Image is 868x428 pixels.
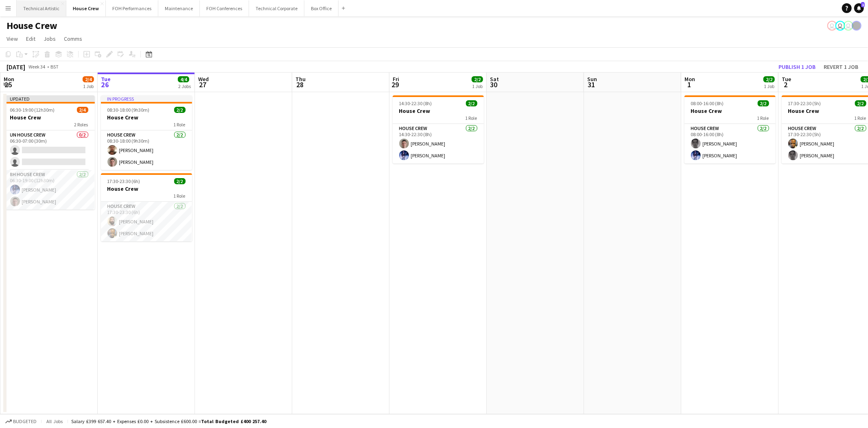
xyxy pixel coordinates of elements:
span: 28 [294,80,306,89]
app-job-card: 17:30-23:30 (6h)2/2House Crew1 RoleHouse Crew2/217:30-23:30 (6h)[PERSON_NAME][PERSON_NAME] [101,173,192,241]
span: View [7,35,18,42]
span: Tue [101,75,111,83]
span: Comms [64,35,82,42]
a: View [3,33,21,44]
span: Total Budgeted £400 257.40 [201,418,266,424]
button: Maintenance [158,0,200,16]
app-user-avatar: Sally PERM Pochciol [835,21,845,31]
div: 1 Job [83,83,94,89]
div: 1 Job [764,83,774,89]
span: Tue [782,75,791,83]
app-card-role: BH House Crew2/206:30-19:00 (12h30m)[PERSON_NAME][PERSON_NAME] [4,170,95,210]
span: 2/2 [466,100,477,106]
span: 17:30-22:30 (5h) [788,100,821,106]
app-user-avatar: Gabrielle Barr [852,21,861,31]
button: Box Office [304,0,339,16]
span: 1 Role [757,115,769,121]
span: 1 Role [174,121,186,128]
div: Salary £399 657.40 + Expenses £0.00 + Subsistence £600.00 = [71,418,266,424]
button: Budgeted [4,417,38,426]
span: 1 Role [174,193,186,199]
a: Edit [23,33,39,44]
span: Wed [198,75,209,83]
span: 29 [391,80,399,89]
button: House Crew [66,0,106,16]
button: Technical Corporate [249,0,304,16]
span: Mon [684,75,695,83]
span: 08:00-16:00 (8h) [691,100,724,106]
app-job-card: Updated06:30-19:00 (12h30m)2/4House Crew2 RolesUN House Crew0/206:30-07:00 (30m) BH House Crew2/2... [4,95,95,210]
span: 06:30-19:00 (12h30m) [10,107,55,113]
span: 2/2 [763,76,775,82]
span: 30 [489,80,499,89]
app-job-card: In progress08:30-18:00 (9h30m)2/2House Crew1 RoleHouse Crew2/208:30-18:00 (9h30m)[PERSON_NAME][PE... [101,95,192,170]
app-job-card: 14:30-22:30 (8h)2/2House Crew1 RoleHouse Crew2/214:30-22:30 (8h)[PERSON_NAME][PERSON_NAME] [393,95,484,163]
span: Thu [295,75,306,83]
span: 2/2 [174,178,186,184]
span: 2 [781,80,791,89]
span: Fri [393,75,399,83]
span: 26 [100,80,111,89]
span: All jobs [45,418,64,424]
span: 1 Role [466,115,477,121]
app-card-role: House Crew2/214:30-22:30 (8h)[PERSON_NAME][PERSON_NAME] [393,124,484,163]
button: FOH Conferences [200,0,249,16]
span: 25 [2,80,14,89]
h3: House Crew [684,107,776,115]
div: Updated [4,95,95,102]
span: Week 34 [27,64,47,70]
button: Revert 1 job [820,62,861,72]
button: FOH Performances [106,0,158,16]
span: 2/4 [83,76,94,82]
span: 1 [861,2,865,7]
a: Comms [61,33,85,44]
button: Publish 1 job [775,62,819,72]
app-user-avatar: Sally PERM Pochciol [827,21,837,31]
span: 1 Role [855,115,866,121]
div: [DATE] [7,63,25,71]
span: 4/4 [178,76,189,82]
div: BST [50,64,59,70]
h3: House Crew [393,107,484,115]
h1: House Crew [7,20,57,32]
span: 1 [683,80,695,89]
h3: House Crew [4,114,95,121]
span: 2/4 [77,107,88,113]
span: Sun [587,75,597,83]
h3: House Crew [101,185,192,192]
span: Mon [4,75,14,83]
app-card-role: UN House Crew0/206:30-07:00 (30m) [4,130,95,170]
span: Budgeted [13,419,37,424]
span: 2/2 [472,76,483,82]
span: 2/2 [174,107,186,113]
span: 2/2 [855,100,866,106]
span: Edit [26,35,35,42]
div: In progress [101,95,192,102]
span: 27 [197,80,209,89]
a: Jobs [40,33,59,44]
button: Technical Artistic [17,0,66,16]
div: 1 Job [472,83,483,89]
app-user-avatar: Gloria Hamlyn [844,21,853,31]
span: 17:30-23:30 (6h) [107,178,140,184]
span: 2 Roles [74,121,88,128]
span: 2/2 [758,100,769,106]
a: 1 [854,3,864,13]
span: Jobs [44,35,56,42]
span: 14:30-22:30 (8h) [399,100,432,106]
div: 2 Jobs [178,83,191,89]
span: 31 [586,80,597,89]
app-card-role: House Crew2/208:30-18:00 (9h30m)[PERSON_NAME][PERSON_NAME] [101,130,192,170]
app-card-role: House Crew2/217:30-23:30 (6h)[PERSON_NAME][PERSON_NAME] [101,202,192,241]
span: 08:30-18:00 (9h30m) [107,107,150,113]
h3: House Crew [101,114,192,121]
span: Sat [490,75,499,83]
app-job-card: 08:00-16:00 (8h)2/2House Crew1 RoleHouse Crew2/208:00-16:00 (8h)[PERSON_NAME][PERSON_NAME] [684,95,776,163]
app-card-role: House Crew2/208:00-16:00 (8h)[PERSON_NAME][PERSON_NAME] [684,124,776,163]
